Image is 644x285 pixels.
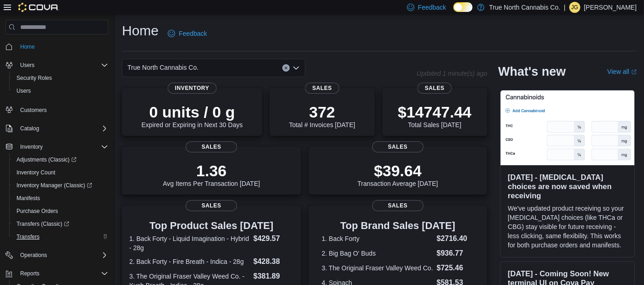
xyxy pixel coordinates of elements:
div: Transaction Average [DATE] [358,162,438,187]
button: Home [2,40,112,53]
dd: $2716.40 [437,233,474,244]
span: Catalog [20,125,39,132]
div: Jessica Gallant [569,2,580,13]
h3: Top Brand Sales [DATE] [322,220,474,231]
span: JG [571,2,578,13]
p: Updated 1 minute(s) ago [417,70,487,77]
p: $14747.44 [398,103,472,121]
dt: 1. Back Forty [322,234,433,243]
span: Transfers (Classic) [17,220,69,228]
button: Users [2,59,112,72]
a: Inventory Manager (Classic) [9,179,112,192]
a: Home [17,41,39,52]
dd: $429.57 [253,233,294,244]
span: Inventory Count [13,167,108,178]
p: $39.64 [358,162,438,180]
p: 0 units / 0 g [142,103,243,121]
a: Feedback [164,24,210,43]
span: Adjustments (Classic) [17,156,77,163]
span: Sales [186,200,237,211]
span: Inventory Manager (Classic) [17,182,92,189]
span: Purchase Orders [13,206,108,217]
a: Adjustments (Classic) [9,153,112,166]
p: | [564,2,566,13]
a: Purchase Orders [13,206,62,217]
span: Security Roles [13,73,108,84]
dd: $428.38 [253,256,294,267]
p: True North Cannabis Co. [489,2,560,13]
a: View allExternal link [607,68,637,75]
dd: $936.77 [437,248,474,259]
span: Inventory [17,141,108,152]
span: Users [17,87,31,95]
button: Transfers [9,230,112,243]
dt: 2. Big Bag O' Buds [322,249,433,258]
a: Security Roles [13,73,55,84]
a: Users [13,85,34,96]
span: Home [20,43,35,50]
button: Catalog [2,122,112,135]
a: Transfers [13,231,43,242]
button: Inventory [17,141,46,152]
a: Inventory Count [13,167,59,178]
a: Adjustments (Classic) [13,154,80,165]
a: Customers [17,105,50,116]
span: Sales [372,141,424,152]
span: True North Cannabis Co. [127,62,198,73]
button: Reports [2,267,112,280]
dd: $725.46 [437,263,474,274]
button: Inventory [2,140,112,153]
span: Transfers [17,233,39,240]
span: Catalog [17,123,108,134]
span: Feedback [179,29,207,38]
span: Security Roles [17,74,52,82]
span: Manifests [17,195,40,202]
button: Operations [2,249,112,262]
button: Catalog [17,123,43,134]
span: Operations [17,250,108,261]
img: Cova [18,3,59,12]
span: Purchase Orders [17,207,58,215]
div: Avg Items Per Transaction [DATE] [163,162,260,187]
span: Inventory [20,143,43,151]
span: Inventory Manager (Classic) [13,180,108,191]
p: We've updated product receiving so your [MEDICAL_DATA] choices (like THCa or CBG) stay visible fo... [508,204,627,250]
span: Users [17,60,108,71]
button: Reports [17,268,43,279]
dt: 2. Back Forty - Fire Breath - Indica - 28g [129,257,250,266]
a: Transfers (Classic) [13,218,73,229]
a: Transfers (Classic) [9,218,112,230]
button: Clear input [282,64,290,72]
span: Adjustments (Classic) [13,154,108,165]
button: Manifests [9,192,112,205]
p: 372 [289,103,355,121]
h1: Home [122,22,159,40]
svg: External link [631,69,637,75]
button: Purchase Orders [9,205,112,218]
div: Total # Invoices [DATE] [289,103,355,129]
span: Reports [20,270,39,277]
button: Inventory Count [9,166,112,179]
button: Open list of options [292,64,300,72]
span: Sales [372,200,424,211]
span: Reports [17,268,108,279]
button: Security Roles [9,72,112,84]
span: Sales [418,83,452,94]
input: Dark Mode [453,2,473,12]
p: [PERSON_NAME] [584,2,637,13]
span: Sales [186,141,237,152]
div: Total Sales [DATE] [398,103,472,129]
h3: Top Product Sales [DATE] [129,220,294,231]
span: Operations [20,251,47,259]
span: Sales [305,83,339,94]
h2: What's new [498,64,566,79]
button: Users [17,60,38,71]
dt: 1. Back Forty - Liquid Imagination - Hybrid - 28g [129,234,250,252]
dt: 3. The Original Fraser Valley Weed Co. [322,263,433,273]
a: Manifests [13,193,44,204]
span: Customers [17,104,108,115]
button: Operations [17,250,51,261]
span: Manifests [13,193,108,204]
span: Users [20,61,34,69]
p: 1.36 [163,162,260,180]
